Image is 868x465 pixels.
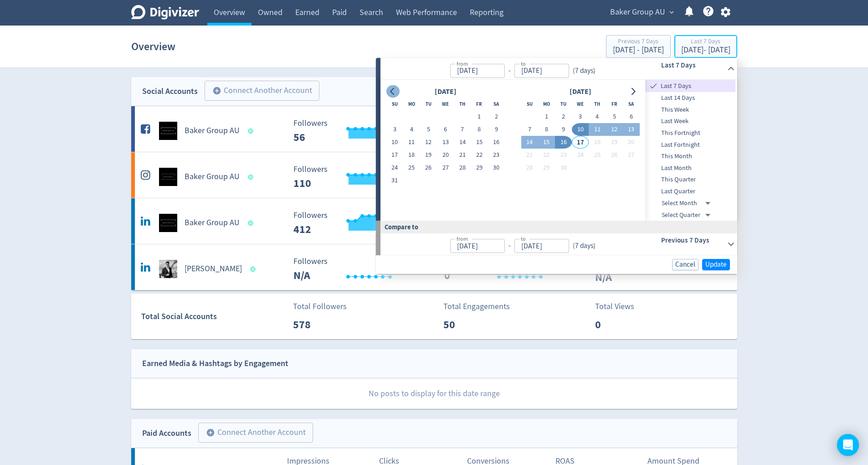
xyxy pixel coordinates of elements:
[681,46,730,54] div: [DATE] - [DATE]
[610,5,665,20] span: Baker Group AU
[645,92,735,104] div: Last 14 Days
[538,161,555,174] button: 29
[131,198,737,244] a: Baker Group AU undefinedBaker Group AU Followers --- Followers 412 <1% Engagements 35 Engagements...
[662,209,714,221] div: Select Quarter
[386,174,403,187] button: 31
[386,149,403,161] button: 17
[538,123,555,136] button: 8
[521,149,538,161] button: 21
[248,175,256,180] span: Data last synced: 16 Sep 2025, 11:02pm (AEST)
[159,122,177,140] img: Baker Group AU undefined
[454,149,471,161] button: 21
[443,316,496,333] p: 50
[595,300,647,313] p: Total Views
[293,316,345,333] p: 578
[376,221,737,233] div: Compare to
[589,110,606,123] button: 4
[386,85,400,98] button: Go to previous month
[702,259,730,270] button: Update
[623,110,640,123] button: 6
[645,139,735,151] div: Last Fortnight
[457,235,468,243] label: from
[420,161,437,174] button: 26
[606,110,622,123] button: 5
[289,119,426,143] svg: Followers ---
[645,115,735,127] div: Last Week
[159,260,177,278] img: Scott Baker undefined
[645,127,735,139] div: This Fortnight
[437,98,454,110] th: Wednesday
[595,316,647,333] p: 0
[289,257,426,281] svg: Followers ---
[645,162,735,174] div: Last Month
[454,136,471,149] button: 14
[521,98,538,110] th: Sunday
[488,123,505,136] button: 9
[437,123,454,136] button: 6
[538,149,555,161] button: 22
[471,123,488,136] button: 8
[206,428,215,437] span: add_circle
[131,32,175,61] h1: Overview
[623,136,640,149] button: 20
[538,136,555,149] button: 15
[488,110,505,123] button: 2
[131,244,737,290] a: Scott Baker undefined[PERSON_NAME] Followers --- _ 0% Followers N/A Engagements 0 Engagements 0 _...
[420,98,437,110] th: Tuesday
[606,136,622,149] button: 19
[521,60,526,67] label: to
[572,136,589,149] button: 17
[645,104,735,116] div: This Week
[555,123,572,136] button: 9
[443,300,510,313] p: Total Engagements
[521,123,538,136] button: 7
[386,136,403,149] button: 10
[837,434,859,456] div: Open Intercom Messenger
[403,149,420,161] button: 18
[606,123,622,136] button: 12
[661,60,724,71] h6: Last 7 Days
[420,123,437,136] button: 5
[607,5,676,20] button: Baker Group AU
[645,175,735,185] span: This Quarter
[471,110,488,123] button: 1
[142,357,288,370] div: Earned Media & Hashtags by Engagement
[606,98,622,110] th: Friday
[595,269,647,285] p: N/A
[645,151,735,161] span: This Month
[589,123,606,136] button: 11
[488,161,505,174] button: 30
[248,221,256,226] span: Data last synced: 16 Sep 2025, 3:01pm (AEST)
[471,149,488,161] button: 22
[380,233,737,255] div: from-to(7 days)Previous 7 Days
[623,98,640,110] th: Saturday
[675,261,695,268] span: Cancel
[538,98,555,110] th: Monday
[420,136,437,149] button: 12
[521,136,538,149] button: 14
[606,35,671,58] button: Previous 7 Days[DATE] - [DATE]
[386,123,403,136] button: 3
[572,98,589,110] th: Wednesday
[505,241,514,251] div: -
[212,86,221,95] span: add_circle
[191,424,313,443] a: Connect Another Account
[432,86,459,98] div: [DATE]
[505,66,514,76] div: -
[662,197,714,209] div: Select Month
[555,161,572,174] button: 30
[198,82,319,101] a: Connect Another Account
[623,149,640,161] button: 27
[142,427,191,440] div: Paid Accounts
[521,161,538,174] button: 28
[185,125,240,136] h5: Baker Group AU
[403,161,420,174] button: 25
[645,105,735,115] span: This Week
[645,186,735,197] div: Last Quarter
[538,110,555,123] button: 1
[661,235,724,246] h6: Previous 7 Days
[185,171,240,182] h5: Baker Group AU
[403,123,420,136] button: 4
[645,174,735,186] div: This Quarter
[471,161,488,174] button: 29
